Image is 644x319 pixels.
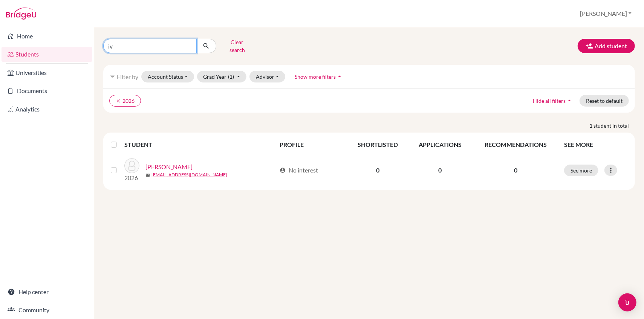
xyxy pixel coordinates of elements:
th: APPLICATIONS [408,136,472,154]
button: Advisor [249,71,285,82]
button: Show more filtersarrow_drop_up [288,71,350,82]
a: Students [2,47,92,62]
th: PROFILE [275,136,347,154]
button: Add student [578,39,635,53]
button: Grad Year(1) [197,71,247,82]
th: STUDENT [124,136,275,154]
i: filter_list [109,73,115,79]
a: Community [2,302,92,317]
button: Reset to default [580,95,629,107]
td: 0 [408,154,472,187]
button: Clear search [216,36,258,56]
a: Universities [2,65,92,80]
button: Account Status [141,71,194,82]
i: arrow_drop_up [566,97,573,104]
span: (1) [228,73,234,80]
span: Hide all filters [533,98,566,104]
span: Show more filters [295,73,336,80]
img: jolly, ivan [124,158,139,173]
button: clear2026 [109,95,141,107]
td: 0 [347,154,408,187]
img: Bridge-U [6,8,36,20]
p: 2026 [124,173,139,182]
span: student in total [594,122,635,130]
th: SEE MORE [560,136,632,154]
a: Analytics [2,102,92,117]
button: [PERSON_NAME] [577,6,635,21]
input: Find student by name... [103,39,197,53]
button: Hide all filtersarrow_drop_up [526,95,580,107]
a: Help center [2,284,92,299]
strong: 1 [589,122,594,130]
i: clear [116,98,121,104]
a: Home [2,29,92,44]
a: [EMAIL_ADDRESS][DOMAIN_NAME] [151,171,227,178]
th: RECOMMENDATIONS [472,136,560,154]
button: See more [564,165,598,176]
a: Documents [2,83,92,98]
div: Open Intercom Messenger [618,293,636,311]
div: No interest [280,166,318,175]
th: SHORTLISTED [347,136,408,154]
i: arrow_drop_up [336,73,343,80]
a: [PERSON_NAME] [145,162,193,171]
span: account_circle [280,167,286,173]
span: mail [145,173,150,177]
span: Filter by [117,73,138,80]
p: 0 [477,166,555,175]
